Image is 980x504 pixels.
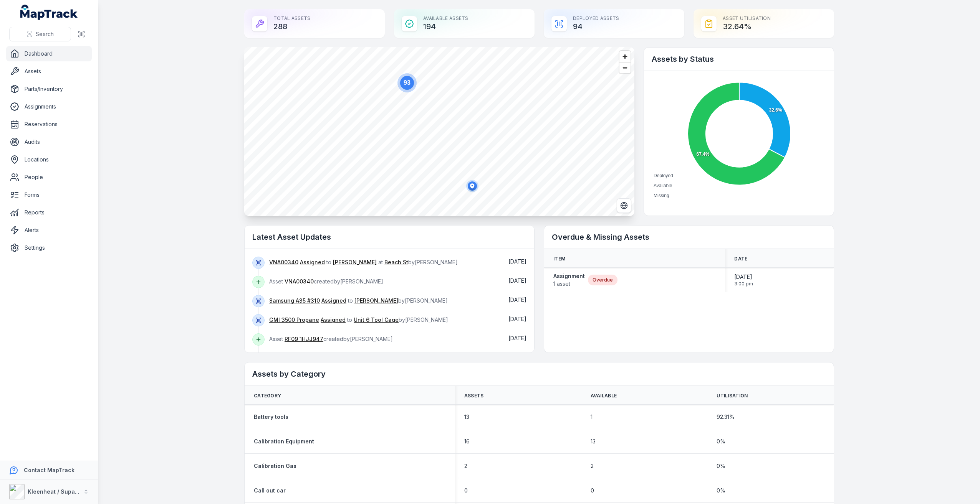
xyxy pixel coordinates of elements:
time: 23/09/2025, 2:25:38 pm [508,296,526,303]
strong: Kleenheat / Supagas [28,488,85,495]
a: Reports [6,205,92,220]
span: 13 [464,413,469,421]
span: Utilisation [717,393,748,399]
span: [DATE] [734,273,753,281]
a: Settings [6,240,92,255]
span: 16 [464,438,470,445]
button: Zoom in [619,51,631,62]
span: Assets [464,393,484,399]
a: Forms [6,187,92,203]
a: Beach St [384,259,408,266]
span: to at by [PERSON_NAME] [269,259,458,265]
a: Assignment1 asset [553,272,585,288]
a: [PERSON_NAME] [354,297,398,305]
a: Call out car [254,487,286,494]
span: 0 % [717,487,725,494]
span: 3:00 pm [734,281,753,287]
span: [DATE] [508,316,526,322]
a: VNA00340 [269,259,298,266]
span: 1 [591,413,593,421]
span: 0 % [717,462,725,470]
text: 93 [404,79,411,86]
h2: Assets by Category [252,369,826,379]
a: Dashboard [6,46,92,61]
time: 24/09/2025, 1:23:38 pm [508,277,526,284]
a: Locations [6,152,92,167]
div: Overdue [588,275,617,285]
a: Calibration Gas [254,462,296,470]
a: Parts/Inventory [6,81,92,97]
a: Alerts [6,222,92,238]
h2: Assets by Status [652,54,826,64]
span: [DATE] [508,277,526,284]
span: Date [734,256,747,262]
a: RF09 1HJJ947 [285,335,323,343]
a: MapTrack [20,5,78,20]
button: Search [9,27,71,41]
a: Reservations [6,117,92,132]
a: Assets [6,64,92,79]
span: to by [PERSON_NAME] [269,316,448,323]
span: 0 [591,487,594,494]
button: Zoom out [619,62,631,73]
a: Battery tools [254,413,288,421]
a: Assigned [321,297,346,305]
span: to by [PERSON_NAME] [269,297,448,304]
span: 0 % [717,438,725,445]
time: 26/11/2024, 3:00:00 pm [734,273,753,287]
span: 2 [464,462,467,470]
span: 2 [591,462,594,470]
span: Missing [654,193,669,198]
span: Deployed [654,173,673,178]
span: 1 asset [553,280,585,288]
time: 23/09/2025, 8:52:42 am [508,335,526,341]
a: Assignments [6,99,92,114]
span: 13 [591,438,596,445]
span: [DATE] [508,296,526,303]
a: Unit 6 Tool Cage [354,316,399,324]
span: Asset created by [PERSON_NAME] [269,336,393,342]
span: [DATE] [508,335,526,341]
h2: Latest Asset Updates [252,232,526,242]
strong: Assignment [553,272,585,280]
time: 24/09/2025, 1:25:50 pm [508,258,526,265]
span: Available [591,393,617,399]
span: Item [553,256,565,262]
time: 23/09/2025, 8:58:13 am [508,316,526,322]
a: Assigned [300,259,325,266]
span: [DATE] [508,258,526,265]
a: VNA00340 [285,278,314,285]
a: People [6,170,92,185]
span: Search [36,30,54,38]
h2: Overdue & Missing Assets [552,232,826,242]
span: Asset created by [PERSON_NAME] [269,278,383,285]
span: 0 [464,487,468,494]
span: Category [254,393,281,399]
canvas: Map [244,47,634,216]
a: Samsung A35 #310 [269,297,320,305]
button: Switch to Satellite View [617,198,631,213]
a: GMI 3500 Propane [269,316,319,324]
a: Audits [6,134,92,150]
span: Available [654,183,672,188]
a: Calibration Equipment [254,438,314,445]
a: [PERSON_NAME] [333,259,377,266]
strong: Contact MapTrack [24,467,74,473]
span: 92.31 % [717,413,735,421]
a: Assigned [321,316,346,324]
